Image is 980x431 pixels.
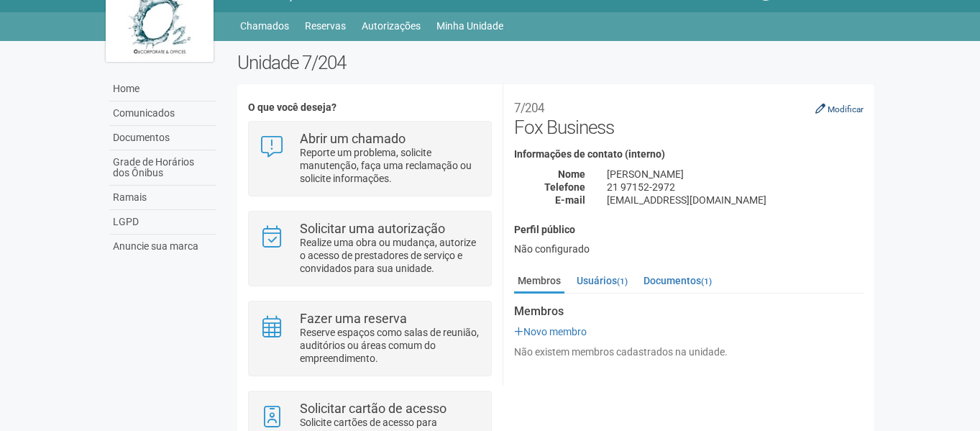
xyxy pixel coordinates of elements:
[514,326,587,337] a: Novo membro
[514,101,544,115] small: 7/204
[701,276,712,286] small: (1)
[109,101,216,126] a: Comunicados
[815,103,864,114] a: Modificar
[300,221,445,236] strong: Solicitar uma autorização
[305,16,346,36] a: Reservas
[596,168,874,181] div: [PERSON_NAME]
[596,181,874,194] div: 21 97152-2972
[300,401,447,416] strong: Solicitar cartão de acesso
[596,194,874,207] div: [EMAIL_ADDRESS][DOMAIN_NAME]
[573,270,631,291] a: Usuários(1)
[260,312,480,365] a: Fazer uma reserva Reserve espaços como salas de reunião, auditórios ou áreas comum do empreendime...
[617,276,628,286] small: (1)
[514,270,564,294] a: Membros
[362,16,421,36] a: Autorizações
[514,149,864,160] h4: Informações de contato (interno)
[300,311,407,326] strong: Fazer uma reserva
[260,222,480,275] a: Solicitar uma autorização Realize uma obra ou mudança, autorize o acesso de prestadores de serviç...
[237,52,875,73] h2: Unidade 7/204
[109,210,216,235] a: LGPD
[514,95,864,138] h2: Fox Business
[248,102,492,113] h4: O que você deseja?
[828,104,864,114] small: Modificar
[544,181,585,193] strong: Telefone
[109,126,216,150] a: Documentos
[109,77,216,101] a: Home
[240,16,289,36] a: Chamados
[300,131,406,146] strong: Abrir um chamado
[260,132,480,185] a: Abrir um chamado Reporte um problema, solicite manutenção, faça uma reclamação ou solicite inform...
[109,186,216,210] a: Ramais
[555,194,585,206] strong: E-mail
[109,150,216,186] a: Grade de Horários dos Ônibus
[109,235,216,258] a: Anuncie sua marca
[558,168,585,180] strong: Nome
[300,326,480,365] p: Reserve espaços como salas de reunião, auditórios ou áreas comum do empreendimento.
[300,236,480,275] p: Realize uma obra ou mudança, autorize o acesso de prestadores de serviço e convidados para sua un...
[514,305,864,318] strong: Membros
[640,270,715,291] a: Documentos(1)
[300,146,480,185] p: Reporte um problema, solicite manutenção, faça uma reclamação ou solicite informações.
[436,16,503,36] a: Minha Unidade
[514,224,864,235] h4: Perfil público
[514,242,864,255] div: Não configurado
[514,345,864,358] div: Não existem membros cadastrados na unidade.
